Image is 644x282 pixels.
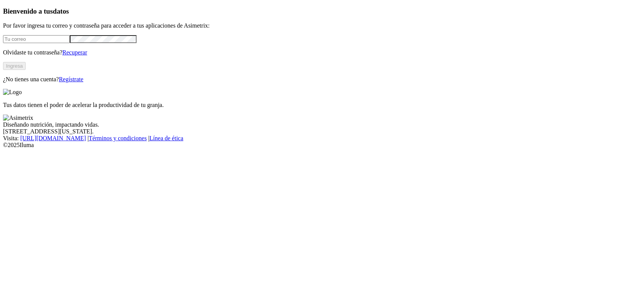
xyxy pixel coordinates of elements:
a: [URL][DOMAIN_NAME] [20,135,86,141]
button: Ingresa [3,62,26,70]
img: Asimetrix [3,115,33,121]
a: Regístrate [59,76,83,82]
p: Por favor ingresa tu correo y contraseña para acceder a tus aplicaciones de Asimetrix: [3,22,641,29]
a: Recuperar [62,49,87,56]
h3: Bienvenido a tus [3,7,641,15]
div: [STREET_ADDRESS][US_STATE]. [3,128,641,135]
p: Tus datos tienen el poder de acelerar la productividad de tu granja. [3,102,641,108]
p: Olvidaste tu contraseña? [3,49,641,56]
p: ¿No tienes una cuenta? [3,76,641,83]
div: Diseñando nutrición, impactando vidas. [3,121,641,128]
input: Tu correo [3,35,70,43]
span: datos [53,7,69,15]
a: Línea de ética [149,135,183,141]
img: Logo [3,89,22,96]
a: Términos y condiciones [89,135,147,141]
div: © 2025 Iluma [3,142,641,149]
div: Visita : | | [3,135,641,142]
